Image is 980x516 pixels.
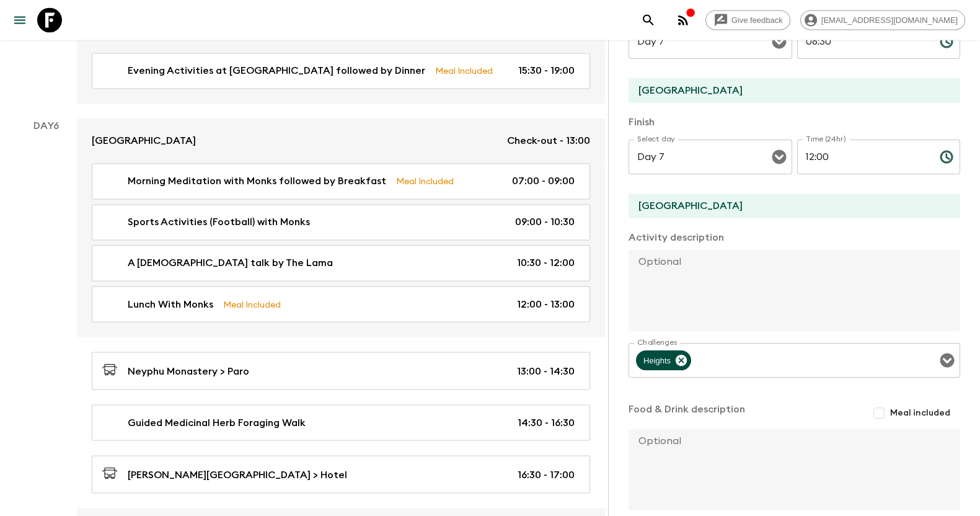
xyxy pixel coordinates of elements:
[800,10,965,30] div: [EMAIL_ADDRESS][DOMAIN_NAME]
[128,215,310,229] p: Sports Activities (Football) with Monks
[515,215,575,229] p: 09:00 - 10:30
[814,16,965,25] span: [EMAIL_ADDRESS][DOMAIN_NAME]
[637,337,677,348] label: Challenges
[128,363,249,378] p: Neyphu Monastery > Paro
[396,174,454,188] p: Meal Included
[934,29,959,54] button: Choose time, selected time is 6:30 AM
[77,118,605,163] a: [GEOGRAPHIC_DATA]Check-out - 13:00
[128,63,425,78] p: Evening Activities at [GEOGRAPHIC_DATA] followed by Dinner
[128,296,213,311] p: Lunch With Monks
[770,33,788,50] button: Open
[92,133,196,148] p: [GEOGRAPHIC_DATA]
[517,296,575,311] p: 12:00 - 13:00
[92,455,590,493] a: [PERSON_NAME][GEOGRAPHIC_DATA] > Hotel16:30 - 17:00
[797,140,930,174] input: hh:mm
[890,407,950,419] span: Meal included
[92,352,590,389] a: Neyphu Monastery > Paro13:00 - 14:30
[15,118,77,133] p: Day 6
[92,404,590,440] a: Guided Medicinal Herb Foraging Walk14:30 - 16:30
[128,256,333,270] p: A [DEMOGRAPHIC_DATA] talk by The Lama
[507,133,590,148] p: Check-out - 13:00
[637,134,675,145] label: Select day
[938,352,956,369] button: Open
[517,363,575,378] p: 13:00 - 14:30
[128,415,306,430] p: Guided Medicinal Herb Foraging Walk
[725,16,790,25] span: Give feedback
[435,64,493,78] p: Meal Included
[806,134,846,145] label: Time (24hr)
[629,115,960,130] p: Finish
[636,354,678,368] span: Heights
[934,145,959,169] button: Choose time, selected time is 12:00 PM
[629,78,950,103] input: Start Location
[517,256,575,270] p: 10:30 - 12:00
[797,24,930,59] input: hh:mm
[770,148,788,166] button: Open
[636,350,691,370] div: Heights
[128,174,386,189] p: Morning Meditation with Monks followed by Breakfast
[512,174,575,189] p: 07:00 - 09:00
[636,7,661,32] button: search adventures
[518,415,575,430] p: 14:30 - 16:30
[518,63,575,78] p: 15:30 - 19:00
[629,230,960,245] p: Activity description
[629,193,950,218] input: End Location (leave blank if same as Start)
[223,297,281,311] p: Meal Included
[629,402,745,424] p: Food & Drink description
[92,204,590,240] a: Sports Activities (Football) with Monks09:00 - 10:30
[7,7,32,32] button: menu
[92,286,590,322] a: Lunch With MonksMeal Included12:00 - 13:00
[92,163,590,199] a: Morning Meditation with Monks followed by BreakfastMeal Included07:00 - 09:00
[92,245,590,281] a: A [DEMOGRAPHIC_DATA] talk by The Lama10:30 - 12:00
[518,467,575,482] p: 16:30 - 17:00
[92,53,590,89] a: Evening Activities at [GEOGRAPHIC_DATA] followed by DinnerMeal Included15:30 - 19:00
[705,10,790,30] a: Give feedback
[128,467,347,482] p: [PERSON_NAME][GEOGRAPHIC_DATA] > Hotel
